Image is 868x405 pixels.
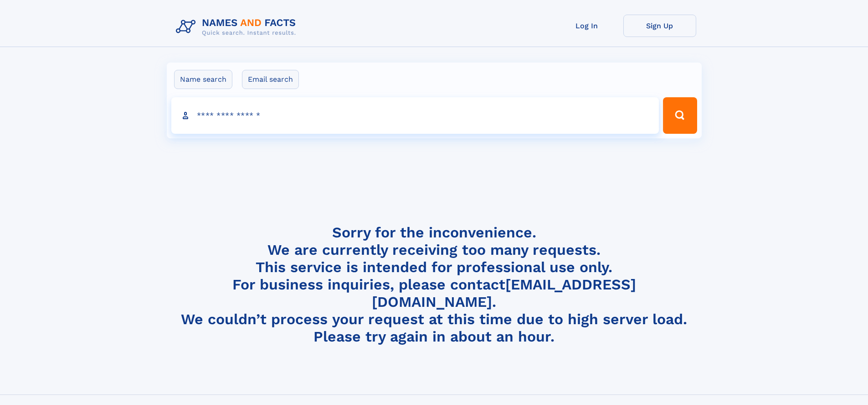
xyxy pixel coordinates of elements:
[550,15,623,37] a: Log In
[372,276,636,310] a: [EMAIL_ADDRESS][DOMAIN_NAME]
[172,224,696,346] h4: Sorry for the inconvenience. We are currently receiving too many requests. This service is intend...
[172,15,303,39] img: Logo Names and Facts
[171,97,659,134] input: search input
[174,70,232,89] label: Name search
[663,97,697,134] button: Search Button
[242,70,299,89] label: Email search
[623,15,696,37] a: Sign Up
